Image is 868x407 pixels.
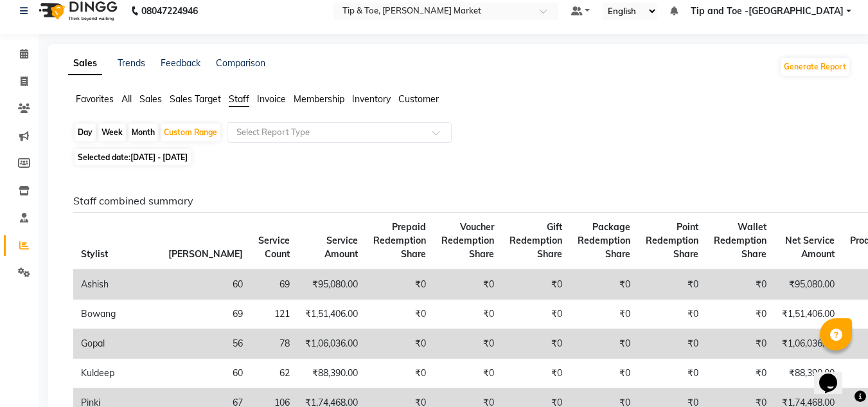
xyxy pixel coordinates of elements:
[297,329,366,359] td: ₹1,06,036.00
[139,93,162,105] span: Sales
[502,329,570,359] td: ₹0
[502,300,570,329] td: ₹0
[774,359,842,388] td: ₹88,390.00
[638,359,706,388] td: ₹0
[118,57,145,69] a: Trends
[161,329,251,359] td: 56
[257,93,286,105] span: Invoice
[570,269,638,300] td: ₹0
[781,58,849,76] button: Generate Report
[251,300,297,329] td: 121
[578,221,630,260] span: Package Redemption Share
[706,269,774,300] td: ₹0
[638,269,706,300] td: ₹0
[502,269,570,300] td: ₹0
[251,269,297,300] td: 69
[441,221,494,260] span: Voucher Redemption Share
[398,93,439,105] span: Customer
[73,329,161,359] td: Gopal
[161,300,251,329] td: 69
[168,248,243,260] span: [PERSON_NAME]
[75,149,191,165] span: Selected date:
[434,300,502,329] td: ₹0
[128,123,158,141] div: Month
[229,93,249,105] span: Staff
[714,221,766,260] span: Wallet Redemption Share
[297,300,366,329] td: ₹1,51,406.00
[352,93,391,105] span: Inventory
[76,93,114,105] span: Favorites
[366,329,434,359] td: ₹0
[366,359,434,388] td: ₹0
[774,300,842,329] td: ₹1,51,406.00
[638,329,706,359] td: ₹0
[73,300,161,329] td: Bowang
[774,329,842,359] td: ₹1,06,036.00
[373,221,426,260] span: Prepaid Redemption Share
[98,123,126,141] div: Week
[258,235,290,260] span: Service Count
[121,93,132,105] span: All
[774,269,842,300] td: ₹95,080.00
[570,300,638,329] td: ₹0
[434,359,502,388] td: ₹0
[251,329,297,359] td: 78
[366,300,434,329] td: ₹0
[502,359,570,388] td: ₹0
[75,123,96,141] div: Day
[161,57,200,69] a: Feedback
[434,329,502,359] td: ₹0
[294,93,344,105] span: Membership
[73,195,840,207] h6: Staff combined summary
[691,5,844,18] span: Tip and Toe -[GEOGRAPHIC_DATA]
[434,269,502,300] td: ₹0
[297,269,366,300] td: ₹95,080.00
[814,356,855,394] iframe: chat widget
[297,359,366,388] td: ₹88,390.00
[706,359,774,388] td: ₹0
[570,359,638,388] td: ₹0
[251,359,297,388] td: 62
[324,235,358,260] span: Service Amount
[130,152,188,162] span: [DATE] - [DATE]
[638,300,706,329] td: ₹0
[161,123,220,141] div: Custom Range
[706,300,774,329] td: ₹0
[161,359,251,388] td: 60
[366,269,434,300] td: ₹0
[68,52,102,75] a: Sales
[170,93,221,105] span: Sales Target
[73,359,161,388] td: Kuldeep
[161,269,251,300] td: 60
[509,221,562,260] span: Gift Redemption Share
[706,329,774,359] td: ₹0
[570,329,638,359] td: ₹0
[785,235,835,260] span: Net Service Amount
[216,57,265,69] a: Comparison
[646,221,698,260] span: Point Redemption Share
[73,269,161,300] td: Ashish
[81,248,108,260] span: Stylist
